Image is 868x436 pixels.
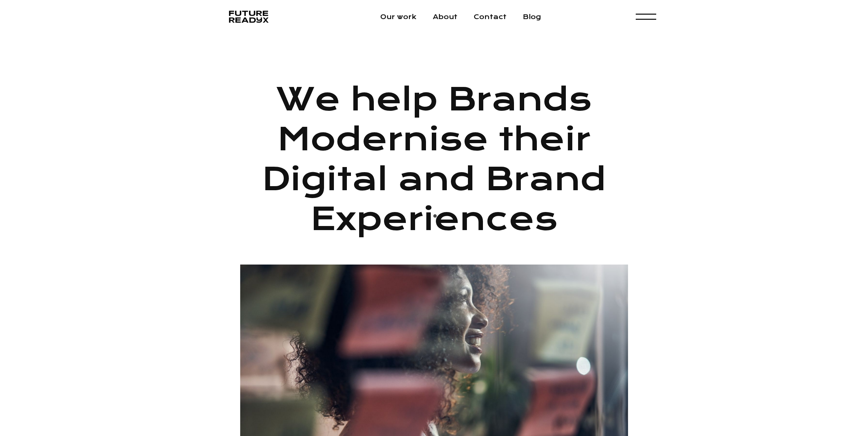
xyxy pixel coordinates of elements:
a: About [433,13,457,21]
a: Our work [380,13,416,21]
a: Contact [474,13,506,21]
h1: We help Brands Modernise their Digital and Brand Experiences [247,79,622,239]
div: menu [636,10,656,24]
img: Futurereadyx Logo [212,10,285,24]
a: home [212,10,285,24]
a: Blog [523,13,541,21]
